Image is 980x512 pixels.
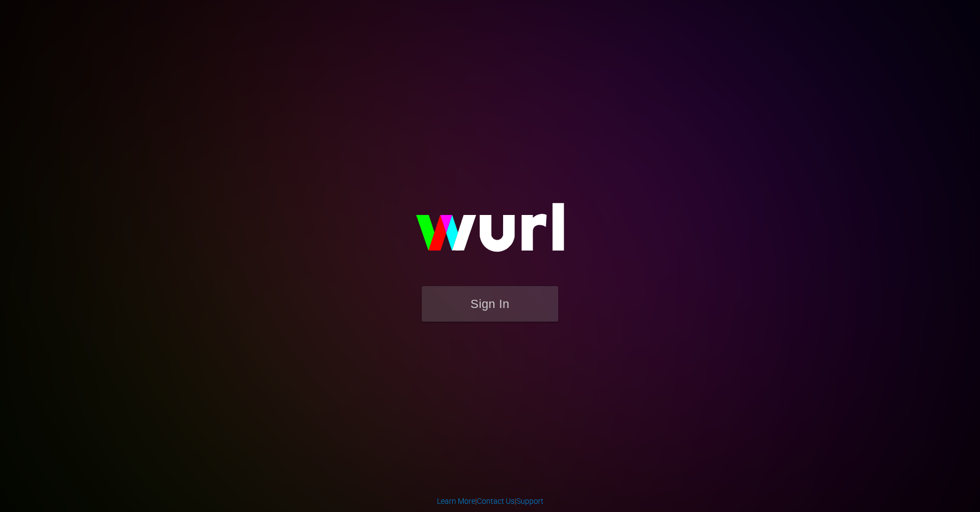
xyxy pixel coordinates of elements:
div: | | [437,496,544,507]
a: Support [516,497,544,505]
a: Learn More [437,497,475,505]
button: Sign In [422,286,558,322]
img: wurl-logo-on-black-223613ac3d8ba8fe6dc639794a292ebdb59501304c7dfd60c99c58986ef67473.svg [381,179,599,286]
a: Contact Us [477,497,515,505]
